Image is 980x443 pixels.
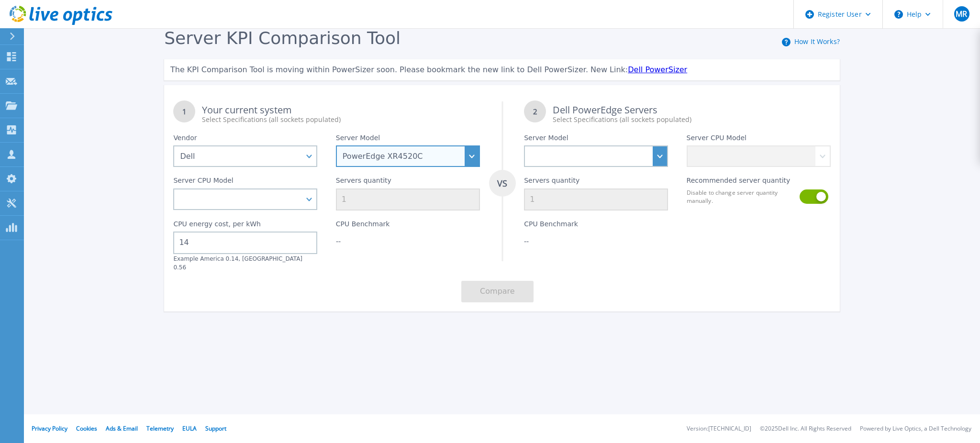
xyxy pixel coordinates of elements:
a: How It Works? [794,37,840,46]
label: Servers quantity [336,177,391,188]
tspan: VS [497,177,507,189]
a: Support [205,424,226,432]
label: Server Model [336,134,380,145]
div: Select Specifications (all sockets populated) [202,115,479,124]
a: Cookies [76,424,97,432]
input: 0.00 [173,232,317,254]
label: Example America 0.14, [GEOGRAPHIC_DATA] 0.56 [173,255,302,271]
label: CPU Benchmark [336,220,390,232]
button: Compare [461,281,534,302]
div: Your current system [202,105,479,124]
span: MR [956,10,967,18]
label: Servers quantity [524,177,579,188]
label: CPU Benchmark [524,220,578,232]
a: Telemetry [146,424,174,432]
li: Powered by Live Optics, a Dell Technology [860,426,971,432]
label: Vendor [173,134,197,145]
div: Dell PowerEdge Servers [553,105,830,124]
a: EULA [182,424,197,432]
li: Version: [TECHNICAL_ID] [687,426,751,432]
div: -- [336,236,480,246]
a: Ads & Email [106,424,138,432]
label: Server CPU Model [687,134,746,145]
label: Server Model [524,134,568,145]
tspan: 1 [182,107,187,116]
div: -- [524,236,668,246]
label: Server CPU Model [173,177,233,188]
a: Privacy Policy [32,424,67,432]
a: Dell PowerSizer [628,65,687,74]
li: © 2025 Dell Inc. All Rights Reserved [760,426,851,432]
label: CPU energy cost, per kWh [173,220,261,232]
div: Select Specifications (all sockets populated) [553,115,830,124]
span: Server KPI Comparison Tool [164,28,401,48]
tspan: 2 [533,107,537,116]
label: Disable to change server quantity manually. [687,188,794,205]
span: The KPI Comparison Tool is moving within PowerSizer soon. Please bookmark the new link to Dell Po... [170,65,628,74]
label: Recommended server quantity [687,177,791,188]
